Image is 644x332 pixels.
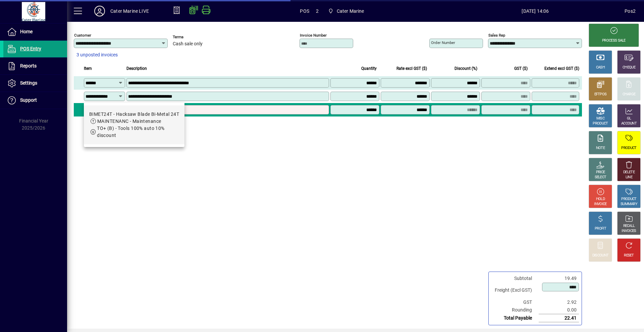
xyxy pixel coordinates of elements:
[20,97,37,103] span: Support
[623,170,635,175] div: DELETE
[20,80,37,86] span: Settings
[20,46,41,51] span: POS Entry
[361,65,377,72] span: Quantity
[173,41,203,47] span: Cash sale only
[173,35,213,39] span: Terms
[325,5,367,17] span: Cater Marine
[539,275,579,282] td: 19.49
[594,202,606,207] div: INVOICE
[491,282,539,298] td: Freight (Excl GST)
[431,40,455,45] mat-label: Order number
[89,5,110,17] button: Profile
[97,126,165,138] span: TO+ (B) - Tools 100% auto 10% discount
[491,275,539,282] td: Subtotal
[623,224,635,229] div: RECALL
[3,58,67,75] a: Reports
[454,65,477,72] span: Discount (%)
[446,6,625,16] span: [DATE] 14:06
[20,63,37,68] span: Reports
[3,92,67,109] a: Support
[626,175,632,180] div: LINE
[20,29,33,34] span: Home
[539,314,579,322] td: 22.41
[595,175,606,180] div: SELECT
[596,197,605,202] div: HOLD
[539,306,579,314] td: 0.00
[595,226,606,231] div: PROFIT
[594,92,607,97] div: EFTPOS
[89,111,179,118] div: BIMET24T - Hacksaw Blade Bi-Metal 24T
[627,116,631,121] div: GL
[3,23,67,40] a: Home
[126,65,147,72] span: Description
[491,306,539,314] td: Rounding
[3,75,67,92] a: Settings
[624,253,634,258] div: RESET
[316,6,319,16] span: 2
[621,197,636,202] div: PRODUCT
[602,38,626,43] div: PROCESS SALE
[596,170,605,175] div: PRICE
[539,298,579,306] td: 2.92
[491,314,539,322] td: Total Payable
[74,33,91,38] mat-label: Customer
[514,65,528,72] span: GST ($)
[621,121,637,126] div: ACCOUNT
[300,33,327,38] mat-label: Invoice number
[596,116,604,121] div: MISC
[544,65,579,72] span: Extend excl GST ($)
[623,65,635,70] div: CHEQUE
[76,51,118,58] span: 3 unposted invoices
[84,105,184,144] mat-option: BIMET24T - Hacksaw Blade Bi-Metal 24T
[623,92,636,97] div: CHARGE
[396,65,427,72] span: Rate excl GST ($)
[300,6,309,16] span: POS
[97,118,161,124] span: MAINTENANC - Maintenance
[74,49,120,61] button: 3 unposted invoices
[621,202,637,207] div: SUMMARY
[622,229,636,234] div: INVOICES
[592,253,608,258] div: DISCOUNT
[596,65,605,70] div: CASH
[337,6,364,16] span: Cater Marine
[593,121,608,126] div: PRODUCT
[110,6,149,16] div: Cater Marine LIVE
[596,146,605,151] div: NOTE
[625,6,636,16] div: Pos2
[488,33,505,38] mat-label: Sales rep
[84,65,92,72] span: Item
[621,146,636,151] div: PRODUCT
[491,298,539,306] td: GST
